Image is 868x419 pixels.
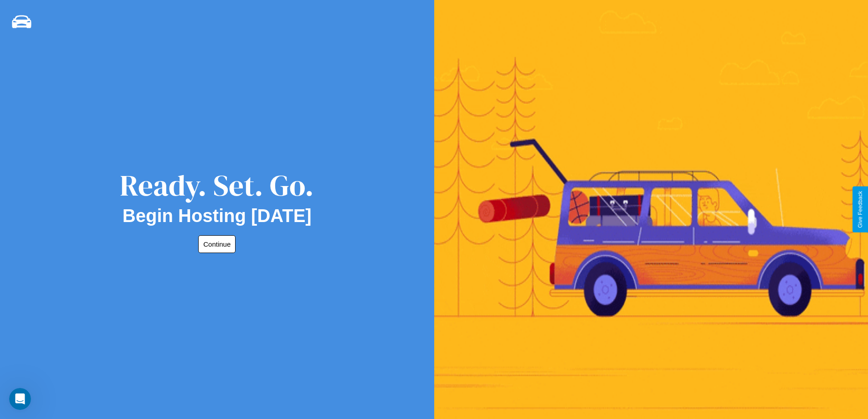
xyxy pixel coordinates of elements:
button: Continue [198,235,236,253]
div: Ready. Set. Go. [120,165,314,206]
h2: Begin Hosting [DATE] [123,206,312,226]
iframe: Intercom live chat [9,388,31,410]
div: Give Feedback [857,191,863,228]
